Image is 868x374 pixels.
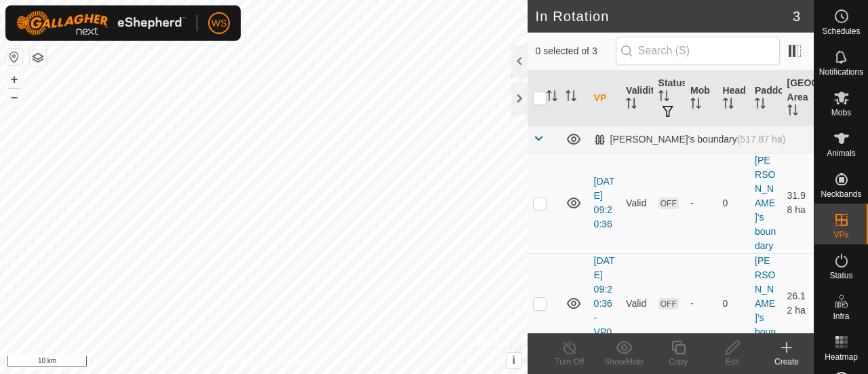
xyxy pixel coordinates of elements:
p-sorticon: Activate to sort [723,100,734,111]
button: Reset Map [6,49,22,65]
div: - [690,297,711,311]
span: 0 selected of 3 [536,44,616,58]
span: OFF [658,198,679,209]
td: 31.98 ha [782,153,814,253]
p-sorticon: Activate to sort [658,92,669,103]
div: - [690,196,711,210]
p-sorticon: Activate to sort [755,100,766,111]
span: Mobs [831,109,851,117]
td: Valid [620,153,652,253]
p-sorticon: Activate to sort [566,92,576,103]
span: i [512,354,515,366]
td: 0 [717,153,749,253]
h2: In Rotation [536,8,793,24]
span: 3 [793,6,800,26]
a: [PERSON_NAME]'s boundary [755,155,776,251]
div: Edit [705,356,759,368]
th: Paddock [749,71,781,126]
p-sorticon: Activate to sort [690,100,701,111]
td: 0 [717,253,749,354]
a: Privacy Policy [210,356,261,369]
span: VPs [833,231,848,239]
span: Infra [833,312,849,320]
th: Status [653,71,685,126]
button: – [6,89,22,105]
button: Map Layers [30,50,46,66]
span: Heatmap [825,353,858,361]
div: Show/Hide [597,356,651,368]
span: (517.87 ha) [737,134,786,145]
span: Animals [827,149,856,157]
th: Mob [685,71,717,126]
th: Validity [620,71,652,126]
a: Contact Us [277,356,317,369]
a: [DATE] 09:20:36 [594,176,615,229]
div: Copy [651,356,705,368]
td: 26.12 ha [782,253,814,354]
p-sorticon: Activate to sort [626,100,637,111]
span: Neckbands [821,190,861,198]
td: Valid [620,253,652,354]
div: Create [759,356,814,368]
th: [GEOGRAPHIC_DATA] Area [782,71,814,126]
div: Turn Off [542,356,597,368]
button: i [507,353,521,368]
th: VP [589,71,620,126]
div: [PERSON_NAME]'s boundary [594,134,786,145]
th: Head [717,71,749,126]
button: + [6,71,22,88]
span: Notifications [819,68,863,76]
img: Gallagher Logo [16,11,186,35]
p-sorticon: Activate to sort [547,92,557,103]
span: Status [829,272,852,280]
a: [DATE] 09:20:36-VP001 [594,255,615,352]
p-sorticon: Activate to sort [787,107,798,117]
span: Schedules [822,27,860,35]
span: WS [212,16,227,31]
a: [PERSON_NAME]'s boundary [755,255,776,352]
span: OFF [658,298,679,310]
input: Search (S) [616,37,780,65]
